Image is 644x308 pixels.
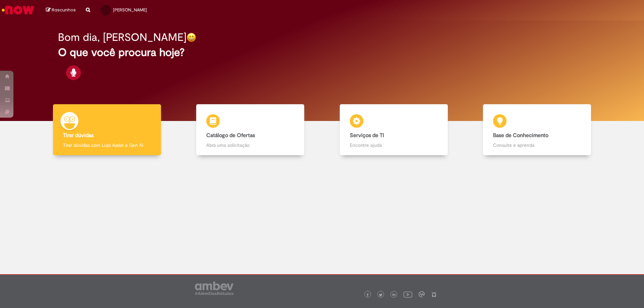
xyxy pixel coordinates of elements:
b: Serviços de TI [350,132,384,139]
p: Consulte e aprenda [493,142,581,148]
img: logo_footer_youtube.png [404,290,412,299]
span: Rascunhos [52,7,76,13]
img: ServiceNow [1,3,35,17]
img: logo_footer_workplace.png [419,291,425,297]
img: logo_footer_linkedin.png [392,293,396,297]
a: Serviços de TI Encontre ajuda [322,104,466,156]
h2: Bom dia, [PERSON_NAME] [58,32,186,43]
p: Abra uma solicitação [206,142,294,148]
a: Catálogo de Ofertas Abra uma solicitação [179,104,322,156]
img: logo_footer_twitter.png [379,293,382,297]
h2: O que você procura hoje? [58,47,586,58]
a: Base de Conhecimento Consulte e aprenda [466,104,609,156]
p: Encontre ajuda [350,142,438,148]
p: Tirar dúvidas com Lupi Assist e Gen Ai [63,142,151,148]
b: Base de Conhecimento [493,132,548,139]
img: logo_footer_ambev_rotulo_gray.png [195,282,233,295]
img: logo_footer_facebook.png [366,293,369,297]
b: Catálogo de Ofertas [206,132,255,139]
img: happy-face.png [186,33,196,42]
a: Rascunhos [46,7,76,13]
span: [PERSON_NAME] [113,7,147,13]
a: Tirar dúvidas Tirar dúvidas com Lupi Assist e Gen Ai [35,104,179,156]
b: Tirar dúvidas [63,132,94,139]
img: logo_footer_naosei.png [431,291,437,297]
